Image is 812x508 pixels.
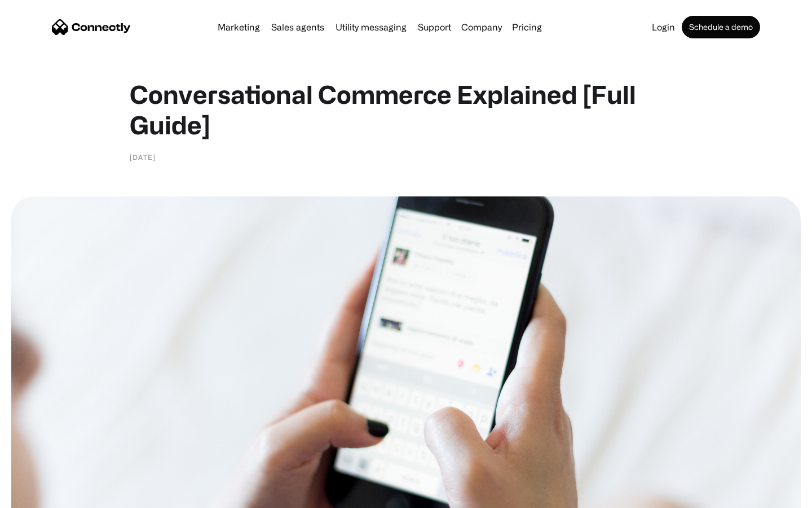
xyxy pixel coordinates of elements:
a: Login [647,23,679,32]
h1: Conversational Commerce Explained [Full Guide] [130,79,682,140]
a: Utility messaging [331,23,411,32]
aside: Language selected: English [11,488,68,504]
div: [DATE] [130,151,156,163]
a: Marketing [213,23,264,32]
div: Company [461,19,502,35]
a: Pricing [507,23,546,32]
ul: Language list [23,488,68,504]
a: Support [413,23,456,32]
a: Sales agents [267,23,329,32]
a: Schedule a demo [682,16,760,38]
